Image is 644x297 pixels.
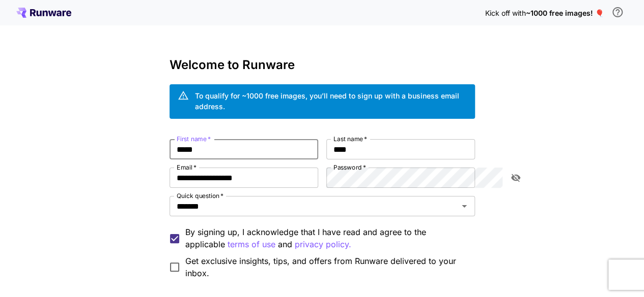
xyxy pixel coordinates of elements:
[177,163,197,172] label: Email
[485,9,525,17] span: Kick off with
[228,238,275,251] p: terms of use
[525,9,603,17] span: ~1000 free images! 🎈
[177,135,211,143] label: First name
[170,58,475,72] h3: Welcome to Runware
[457,199,471,213] button: Open
[507,169,525,187] button: toggle password visibility
[333,163,366,172] label: Password
[185,226,467,251] p: By signing up, I acknowledge that I have read and agree to the applicable and
[177,191,223,200] label: Quick question
[295,238,351,251] p: privacy policy.
[607,2,628,22] button: In order to qualify for free credit, you need to sign up with a business email address and click ...
[228,238,275,251] button: By signing up, I acknowledge that I have read and agree to the applicable and privacy policy.
[333,135,367,143] label: Last name
[185,255,467,279] span: Get exclusive insights, tips, and offers from Runware delivered to your inbox.
[195,90,467,112] div: To qualify for ~1000 free images, you’ll need to sign up with a business email address.
[295,238,351,251] button: By signing up, I acknowledge that I have read and agree to the applicable terms of use and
